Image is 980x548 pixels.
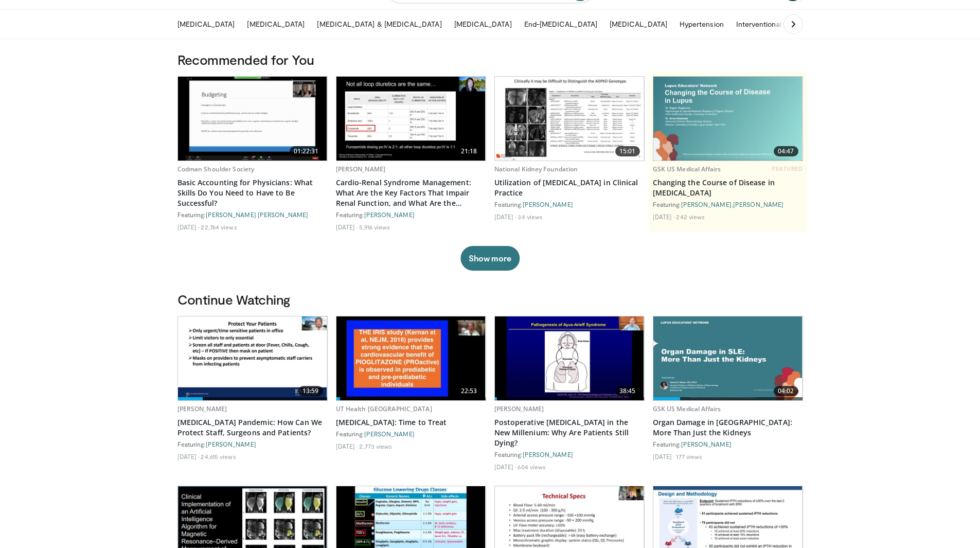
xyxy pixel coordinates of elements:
div: Featuring: [494,450,645,458]
span: 15:01 [615,146,640,156]
a: Basic Accounting for Physicians: What Skills Do You Need to Have to Be Successful? [177,178,328,208]
a: End-[MEDICAL_DATA] [518,14,603,34]
span: 21:18 [457,146,482,156]
img: 68880e59-0076-413d-b1a5-e8fc6db9bbc2.620x360_q85_upscale.jpg [336,77,486,161]
div: Featuring: , [653,200,803,208]
li: [DATE] [494,213,516,221]
li: 177 views [676,452,702,461]
a: [PERSON_NAME] [523,201,573,208]
a: [MEDICAL_DATA] [448,14,518,34]
li: 242 views [676,213,705,221]
a: [MEDICAL_DATA] [241,14,311,34]
a: 13:59 [178,316,327,400]
a: Changing the Course of Disease in [MEDICAL_DATA] [653,178,803,198]
a: Interventional Nephrology [730,14,828,34]
li: [DATE] [653,213,675,221]
span: 01:22:31 [290,146,323,156]
li: [DATE] [336,442,358,450]
h3: Continue Watching [177,291,803,308]
a: Postoperative [MEDICAL_DATA] in the New Millenium: Why Are Patients Still Dying? [494,417,645,448]
a: [PERSON_NAME] [364,211,415,218]
a: [PERSON_NAME] [681,440,732,448]
a: 21:18 [336,77,486,161]
div: Featuring: [177,440,328,448]
img: 23648be7-b93f-4b4e-bfe6-94ce1fdb8b7e.620x360_q85_upscale.jpg [178,316,327,400]
a: [PERSON_NAME] [681,201,732,208]
a: Utilization of [MEDICAL_DATA] in Clinical Practice [494,178,645,198]
a: [PERSON_NAME] [336,165,386,173]
a: [MEDICAL_DATA] & [MEDICAL_DATA] [311,14,448,34]
a: 38:45 [495,316,644,400]
img: 617c1126-5952-44a1-b66c-75ce0166d71c.png.620x360_q85_upscale.jpg [653,77,803,161]
a: 04:47 [653,77,803,161]
span: 38:45 [615,386,640,396]
div: Featuring: [177,210,328,219]
span: 04:02 [774,386,798,396]
a: [PERSON_NAME] [523,451,573,458]
a: 01:22:31 [178,77,327,161]
li: [DATE] [336,223,358,231]
a: UT Health [GEOGRAPHIC_DATA] [336,404,432,413]
li: 604 views [518,463,546,471]
div: Featuring: [336,430,486,438]
a: Cardio-Renal Syndrome Management: What Are the Key Factors That Impair Renal Function, and What A... [336,178,486,208]
img: c860d976-d1d0-413c-90fa-b824a12bb0a3.620x360_q85_upscale.jpg [336,316,486,400]
a: [PERSON_NAME] [364,430,415,437]
a: [PERSON_NAME] [733,201,783,208]
li: [DATE] [177,223,200,231]
img: e5c7ee25-2d5a-4470-b1f2-bdfc739186eb.620x360_q85_upscale.jpg [178,77,327,161]
li: 22,764 views [201,223,237,231]
li: 24,615 views [201,452,236,461]
a: 15:01 [495,77,644,161]
a: [PERSON_NAME] [494,404,544,413]
img: 19dfdfae-993c-4278-9651-6dbc02543041.620x360_q85_upscale.jpg [495,316,644,400]
a: 22:53 [336,316,486,400]
li: 5,916 views [359,223,390,231]
div: Featuring: [653,440,803,448]
div: Featuring: [336,210,486,219]
a: [PERSON_NAME] [PERSON_NAME] [206,211,309,218]
li: [DATE] [177,452,200,461]
li: 34 views [518,213,543,221]
img: e91ec583-8f54-4b52-99b4-be941cf021de.png.620x360_q85_upscale.jpg [653,316,803,400]
a: [PERSON_NAME] [177,404,227,413]
span: FEATURED [772,165,803,172]
a: [MEDICAL_DATA] [171,14,241,34]
span: 04:47 [774,146,798,156]
a: [MEDICAL_DATA] [603,14,673,34]
a: GSK US Medical Affairs [653,165,721,173]
li: 2,773 views [359,442,392,450]
a: Hypertension [673,14,730,34]
li: [DATE] [653,452,675,461]
a: GSK US Medical Affairs [653,404,721,413]
a: 04:02 [653,316,803,400]
a: Organ Damage in [GEOGRAPHIC_DATA]: More Than Just the Kidneys [653,417,803,438]
span: 22:53 [457,386,482,396]
h3: Recommended for You [177,51,803,68]
a: Codman Shoulder Society [177,165,255,173]
img: 96dda7bb-3d86-473a-baaa-632bd18d3d93.620x360_q85_upscale.jpg [495,77,644,161]
a: [PERSON_NAME] [206,440,256,448]
a: National Kidney Foundation [494,165,578,173]
a: [MEDICAL_DATA]: Time to Treat [336,417,486,428]
span: 13:59 [298,386,323,396]
li: [DATE] [494,463,516,471]
a: [MEDICAL_DATA] Pandemic: How Can We Protect Staff, Surgeons and Patients? [177,417,328,438]
button: Show more [460,246,520,271]
div: Featuring: [494,200,645,208]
